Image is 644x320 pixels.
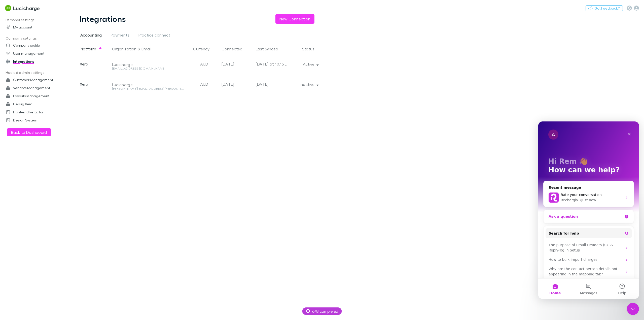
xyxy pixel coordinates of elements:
button: Got Feedback? [586,5,623,11]
a: User management [1,49,70,57]
button: Active [299,61,322,68]
a: Vendors Management [1,84,70,92]
img: Lucicharge's Logo [5,5,11,11]
p: Company settings [1,35,70,42]
a: Debug Xero [1,100,70,108]
p: Hudled admin settings [1,70,70,76]
div: Lucicharge [112,62,184,67]
iframe: Intercom live chat [627,303,639,315]
div: Xero [80,74,110,94]
a: Front-end Refactor [1,108,70,116]
div: [DATE] [222,54,252,74]
a: My account [1,23,70,31]
div: [DATE] at 10:15 PM [256,54,288,74]
button: Platform [80,44,102,54]
button: Last Synced [256,44,284,54]
a: Integrations [1,57,70,66]
a: Company profile [1,41,70,49]
h1: Integrations [80,14,126,24]
div: Lucicharge [112,82,184,87]
iframe: Intercom live chat [538,121,639,299]
div: [PERSON_NAME][EMAIL_ADDRESS][PERSON_NAME][DOMAIN_NAME] [112,87,184,90]
span: Practice connect [138,33,170,39]
button: Back to Dashboard [7,128,51,136]
button: Currency [193,44,216,54]
button: Email [141,44,151,54]
span: Accounting [80,33,102,39]
a: Design System [1,116,70,124]
button: Inactive [296,81,322,88]
div: [DATE] [222,74,252,94]
div: AUD [189,74,220,94]
div: [DATE] [256,74,288,94]
p: Personal settings [1,17,70,23]
h3: Lucicharge [13,5,40,11]
button: Connected [222,44,248,54]
div: AUD [189,54,220,74]
a: Lucicharge [2,2,43,14]
div: Xero [80,54,110,74]
span: Payments [111,33,129,39]
button: Status [302,44,320,54]
div: & [112,44,187,54]
button: New Connection [275,14,314,24]
button: Organization [112,44,136,54]
a: Customer Management [1,76,70,84]
div: [EMAIL_ADDRESS][DOMAIN_NAME] [112,67,184,70]
a: Payouts Management [1,92,70,100]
